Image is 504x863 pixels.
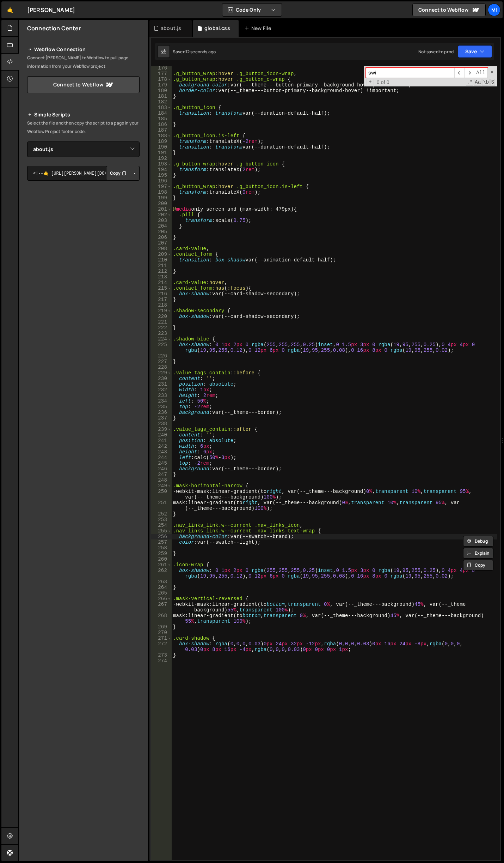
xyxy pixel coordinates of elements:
[151,432,172,438] div: 240
[151,415,172,421] div: 237
[151,116,172,122] div: 185
[151,212,172,218] div: 202
[151,325,172,331] div: 222
[151,443,172,449] div: 242
[151,77,172,82] div: 178
[151,336,172,342] div: 224
[151,585,172,590] div: 264
[27,24,81,32] h2: Connection Center
[151,280,172,285] div: 214
[151,342,172,353] div: 225
[151,201,172,206] div: 200
[151,161,172,167] div: 193
[151,427,172,432] div: 239
[151,551,172,556] div: 259
[474,68,488,78] span: Alt-Enter
[204,25,230,32] div: global.css
[151,381,172,387] div: 231
[151,596,172,602] div: 266
[151,398,172,404] div: 234
[482,79,490,86] span: Whole Word Search
[151,268,172,274] div: 212
[151,370,172,376] div: 229
[464,68,474,78] span: ​
[222,4,282,16] button: Code Only
[458,45,492,58] button: Save
[151,421,172,427] div: 238
[161,25,181,32] div: about.js
[27,110,140,119] h2: Simple Scripts
[151,99,172,105] div: 182
[27,6,75,14] div: [PERSON_NAME]
[418,49,454,55] div: Not saved to prod
[151,477,172,483] div: 248
[151,376,172,381] div: 230
[151,308,172,314] div: 219
[463,548,493,559] button: Explain
[151,173,172,178] div: 195
[151,133,172,139] div: 188
[151,517,172,523] div: 253
[151,410,172,415] div: 236
[151,314,172,319] div: 220
[151,472,172,477] div: 247
[466,79,473,86] span: RegExp Search
[151,156,172,161] div: 192
[463,560,493,571] button: Copy
[151,539,172,545] div: 257
[151,105,172,110] div: 183
[27,45,140,54] h2: Webflow Connection
[27,166,140,181] textarea: <!--🤙 [URL][PERSON_NAME][DOMAIN_NAME]> <script>document.addEventListener("DOMContentLoaded", func...
[151,252,172,257] div: 209
[151,71,172,77] div: 177
[151,500,172,511] div: 251
[151,568,172,579] div: 262
[151,240,172,246] div: 207
[151,387,172,393] div: 232
[151,184,172,189] div: 197
[151,404,172,410] div: 235
[151,110,172,116] div: 184
[151,658,172,664] div: 274
[151,122,172,127] div: 186
[106,166,130,181] button: Copy
[173,49,216,55] div: Saved
[454,68,464,78] span: ​
[151,127,172,133] div: 187
[151,562,172,568] div: 261
[463,536,493,547] button: Debug
[151,489,172,500] div: 250
[151,590,172,596] div: 265
[151,613,172,624] div: 268
[151,624,172,630] div: 269
[151,483,172,489] div: 249
[151,223,172,229] div: 204
[151,139,172,144] div: 189
[151,635,172,641] div: 271
[151,460,172,466] div: 245
[151,449,172,455] div: 243
[185,49,216,55] div: 12 seconds ago
[151,189,172,195] div: 198
[106,166,140,181] div: Button group with nested dropdown
[367,79,374,85] span: Toggle Replace mode
[151,144,172,150] div: 190
[151,263,172,268] div: 211
[151,150,172,156] div: 191
[412,4,486,16] a: Connect to Webflow
[151,178,172,184] div: 196
[151,630,172,635] div: 270
[27,260,140,324] iframe: YouTube video player
[151,65,172,71] div: 176
[151,545,172,551] div: 258
[151,257,172,263] div: 210
[151,438,172,443] div: 241
[151,331,172,336] div: 223
[151,393,172,398] div: 233
[151,195,172,201] div: 199
[151,364,172,370] div: 228
[27,192,140,256] iframe: YouTube video player
[488,4,500,16] div: Mi
[151,82,172,88] div: 179
[151,218,172,223] div: 203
